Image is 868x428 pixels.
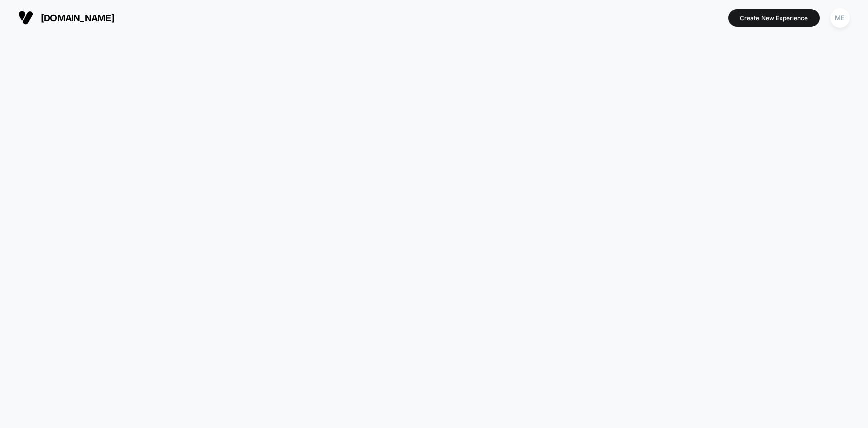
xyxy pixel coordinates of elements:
span: [DOMAIN_NAME] [41,13,114,23]
button: ME [827,8,853,28]
div: ME [830,8,850,28]
button: Create New Experience [728,9,820,27]
button: [DOMAIN_NAME] [15,10,117,26]
img: Visually logo [18,10,33,25]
